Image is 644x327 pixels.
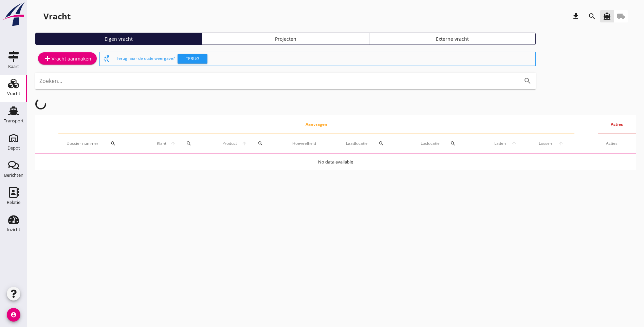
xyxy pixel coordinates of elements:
div: Berichten [4,173,23,177]
div: Depot [7,146,20,150]
div: Hoeveelheid [292,140,330,147]
span: Lossen [536,140,555,147]
i: arrow_upward [239,141,249,146]
i: add [43,54,52,63]
div: Terug naar de oude weergave? [116,52,533,66]
th: Aanvragen [58,115,574,134]
span: Product [220,140,239,147]
div: Laadlocatie [346,135,404,152]
div: Projecten [205,35,366,42]
div: Eigen vracht [38,35,199,42]
i: search [186,141,191,146]
i: search [258,141,263,146]
button: Terug [178,54,207,64]
span: Laden [491,140,509,147]
i: directions_boat [603,12,611,20]
a: Vracht aanmaken [38,52,97,65]
i: search [379,141,384,146]
i: search [110,141,116,146]
div: Transport [4,119,24,123]
i: arrow_upward [509,141,520,146]
img: logo-small.a267ee39.svg [1,2,26,27]
a: Externe vracht [369,33,536,45]
span: Klant [155,140,168,147]
i: download [572,12,580,20]
i: search [523,77,532,85]
th: Acties [598,115,636,134]
i: search [450,141,456,146]
div: Inzicht [7,227,20,232]
a: Projecten [202,33,369,45]
div: Vracht aanmaken [43,54,91,63]
div: Acties [606,140,628,147]
div: Vracht [43,11,71,22]
td: No data available [35,154,636,170]
div: Vracht [7,91,20,96]
div: Dossier nummer [67,135,139,152]
div: Loslocatie [421,135,475,152]
input: Zoeken... [39,75,513,86]
i: search [588,12,596,20]
div: Relatie [7,200,20,205]
a: Eigen vracht [35,33,202,45]
div: Externe vracht [372,35,533,42]
div: Terug [180,55,205,62]
i: local_shipping [617,12,625,20]
i: arrow_upward [555,141,566,146]
i: arrow_upward [168,141,178,146]
i: account_circle [7,308,20,322]
div: Kaart [8,64,19,69]
i: switch_access_shortcut [103,55,111,63]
